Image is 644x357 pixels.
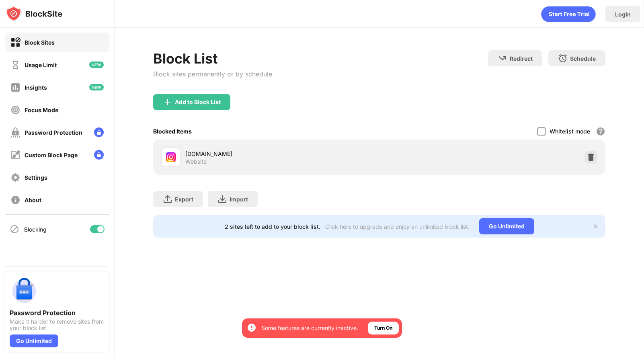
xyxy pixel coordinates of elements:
[25,174,47,181] div: Settings
[25,62,57,68] div: Usage Limit
[479,218,534,234] div: Go Unlimited
[153,128,192,135] div: Blocked Items
[261,324,358,332] div: Some features are currently inactive.
[94,150,104,160] img: lock-menu.svg
[24,226,47,233] div: Blocking
[25,129,82,136] div: Password Protection
[25,197,41,203] div: About
[25,84,47,91] div: Insights
[325,223,470,230] div: Click here to upgrade and enjoy an unlimited block list.
[175,196,193,203] div: Export
[89,84,104,90] img: new-icon.svg
[550,128,590,135] div: Whitelist mode
[225,223,320,230] div: 2 sites left to add to your block list.
[6,6,62,22] img: logo-blocksite.svg
[10,37,21,47] img: block-on.svg
[10,105,21,115] img: focus-off.svg
[185,150,379,158] div: [DOMAIN_NAME]
[89,62,104,68] img: new-icon.svg
[230,196,248,203] div: Import
[153,50,272,67] div: Block List
[10,277,39,306] img: push-password-protection.svg
[10,224,19,234] img: blocking-icon.svg
[175,99,221,105] div: Add to Block List
[25,152,78,158] div: Custom Block Page
[593,223,599,230] img: x-button.svg
[10,150,21,160] img: customize-block-page-off.svg
[166,152,176,162] img: favicons
[153,70,272,78] div: Block sites permanently or by schedule
[10,195,21,205] img: about-off.svg
[185,158,207,165] div: Website
[374,324,392,332] div: Turn On
[570,55,596,62] div: Schedule
[10,309,105,317] div: Password Protection
[615,11,631,18] div: Login
[247,323,256,332] img: error-circle-white.svg
[510,55,533,62] div: Redirect
[10,82,21,92] img: insights-off.svg
[10,127,21,137] img: password-protection-off.svg
[10,172,21,183] img: settings-off.svg
[25,39,55,46] div: Block Sites
[10,334,58,347] div: Go Unlimited
[94,127,104,137] img: lock-menu.svg
[10,318,105,331] div: Make it harder to remove sites from your block list
[25,107,58,113] div: Focus Mode
[541,6,596,22] div: animation
[10,60,21,70] img: time-usage-off.svg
